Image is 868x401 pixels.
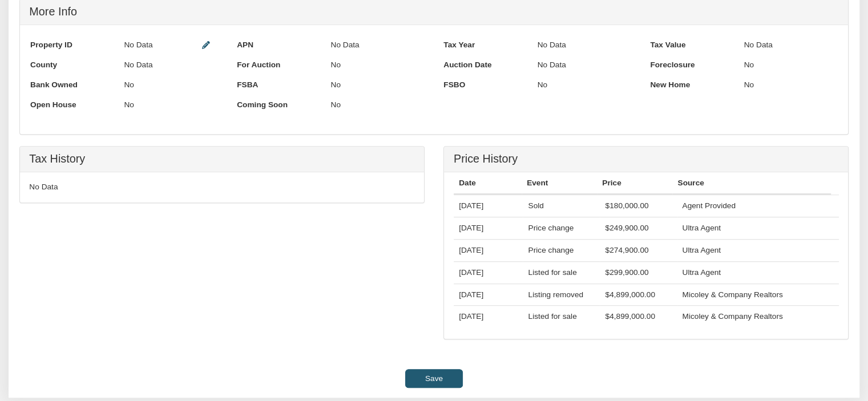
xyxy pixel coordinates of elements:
td: [DATE] [454,195,523,217]
td: $274,900.00 [600,239,677,261]
td: [DATE] [454,239,523,261]
p: No Data [124,55,202,75]
th: Source [672,172,831,195]
p: No [124,75,134,95]
p: No [744,75,754,95]
label: For Auction [227,55,330,75]
td: Ultra Agent [677,261,838,283]
label: Open House [21,95,124,115]
td: $4,899,000.00 [600,306,677,327]
td: Sold [523,195,600,217]
p: No [330,75,340,95]
label: Tax Value [641,35,744,55]
td: Listed for sale [523,306,600,327]
p: No Data [330,35,409,55]
td: Ultra Agent [677,217,838,239]
label: FSBA [227,75,330,95]
p: No [744,55,754,75]
th: Event [522,172,597,195]
h4: More Info [29,6,838,18]
td: Listing removed [523,283,600,305]
p: No [330,55,340,75]
td: Agent Provided [677,195,838,217]
label: Property ID [21,35,124,55]
td: Price change [523,239,600,261]
label: Foreclosure [641,55,744,75]
p: No [330,95,340,115]
p: No Data [124,35,202,55]
label: APN [227,35,330,55]
h4: Price History [454,153,839,165]
p: No [124,95,134,115]
p: No Data [538,55,566,75]
td: Ultra Agent [677,239,838,261]
td: [DATE] [454,217,523,239]
label: Tax Year [434,35,537,55]
p: No [538,75,547,95]
td: $299,900.00 [600,261,677,283]
td: $180,000.00 [600,195,677,217]
div: No Data [20,172,424,202]
label: New Home [641,75,744,95]
th: Date [454,172,522,195]
th: Price [597,172,672,195]
label: Coming Soon [227,95,330,115]
td: Price change [523,217,600,239]
td: Micoley & Company Realtors [677,283,838,305]
label: FSBO [434,75,537,95]
p: No Data [744,35,822,55]
label: Bank Owned [21,75,124,95]
label: County [21,55,124,75]
td: Listed for sale [523,261,600,283]
h4: Tax History [29,153,414,165]
td: [DATE] [454,306,523,327]
td: Micoley & Company Realtors [677,306,838,327]
label: Auction Date [434,55,537,75]
td: [DATE] [454,261,523,283]
input: Save [405,369,462,388]
p: No Data [538,35,616,55]
td: $4,899,000.00 [600,283,677,305]
td: $249,900.00 [600,217,677,239]
td: [DATE] [454,283,523,305]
